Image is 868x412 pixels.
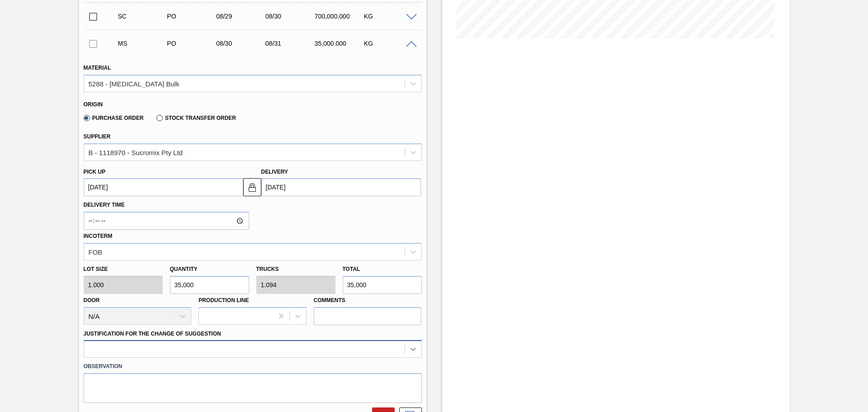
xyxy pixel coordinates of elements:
[214,13,269,20] div: 08/29/2025
[263,13,318,20] div: 08/30/2025
[84,263,163,276] label: Lot size
[89,148,183,156] div: B - 1118970 - Sucromix Pty Ltd
[314,294,422,307] label: Comments
[312,40,367,47] div: 35,000.000
[214,40,269,47] div: 08/30/2025
[84,101,103,108] label: Origin
[261,169,288,175] label: Delivery
[84,65,111,71] label: Material
[84,133,111,140] label: Supplier
[156,115,236,121] label: Stock Transfer Order
[84,233,113,239] label: Incoterm
[198,297,249,303] label: Production Line
[89,80,179,87] div: 5288 - [MEDICAL_DATA] Bulk
[256,266,279,272] label: Trucks
[89,248,103,256] div: FOB
[247,182,258,193] img: locked
[116,40,170,47] div: Manual Suggestion
[84,115,144,121] label: Purchase Order
[362,40,416,47] div: KG
[84,178,243,196] input: mm/dd/yyyy
[116,13,170,20] div: Suggestion Created
[312,13,367,20] div: 700,000.000
[362,13,416,20] div: KG
[84,360,422,373] label: Observation
[343,266,360,272] label: Total
[84,169,106,175] label: Pick up
[84,297,100,303] label: Door
[165,13,219,20] div: Purchase order
[263,40,318,47] div: 08/31/2025
[243,178,261,196] button: locked
[170,266,198,272] label: Quantity
[261,178,421,196] input: mm/dd/yyyy
[165,40,219,47] div: Purchase order
[84,199,249,212] label: Delivery Time
[84,331,221,337] label: Justification for the Change of Suggestion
